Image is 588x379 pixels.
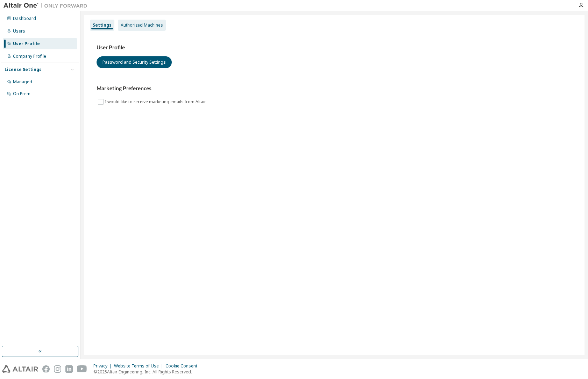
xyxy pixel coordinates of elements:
div: User Profile [13,41,40,47]
img: linkedin.svg [65,365,73,373]
div: Company Profile [13,54,46,59]
h3: User Profile [97,44,572,51]
div: Cookie Consent [165,363,201,369]
div: Dashboard [13,16,36,21]
img: youtube.svg [77,365,87,373]
div: Authorized Machines [121,22,163,28]
div: On Prem [13,91,30,97]
img: facebook.svg [42,365,50,373]
div: Managed [13,79,32,85]
div: License Settings [5,67,42,72]
h3: Marketing Preferences [97,85,572,92]
img: instagram.svg [54,365,61,373]
div: Website Terms of Use [114,363,165,369]
img: Altair One [3,2,91,9]
div: Settings [93,22,112,28]
label: I would like to receive marketing emails from Altair [105,98,207,106]
p: © 2025 Altair Engineering, Inc. All Rights Reserved. [93,369,201,375]
img: altair_logo.svg [2,365,38,373]
div: Privacy [93,363,114,369]
button: Password and Security Settings [97,56,172,68]
div: Users [13,28,25,34]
